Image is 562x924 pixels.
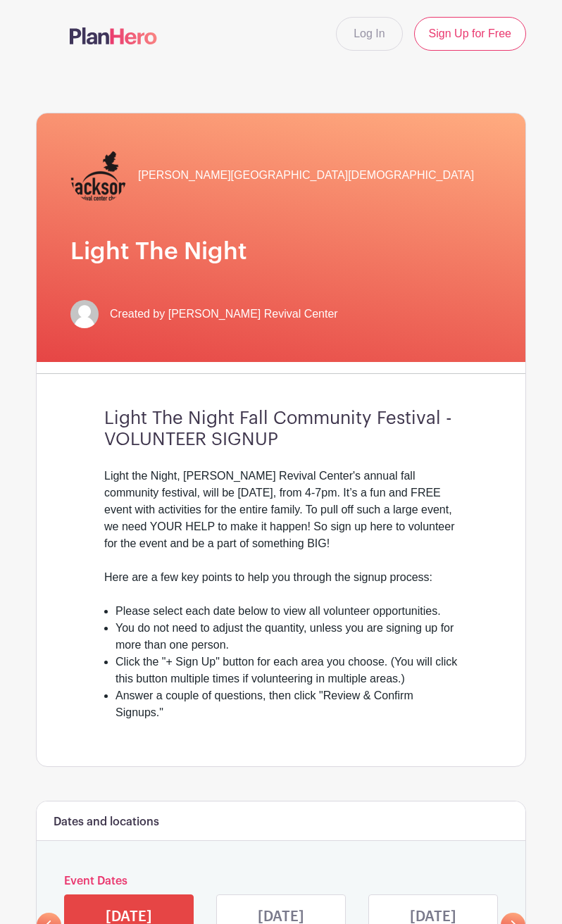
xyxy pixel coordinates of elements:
[115,654,458,687] li: Click the "+ Sign Up" button for each area you choose. (You will click this button multiple times...
[104,408,458,451] h3: Light The Night Fall Community Festival - VOLUNTEER SIGNUP
[414,17,526,51] a: Sign Up for Free
[61,875,501,888] h6: Event Dates
[70,27,157,44] img: logo-507f7623f17ff9eddc593b1ce0a138ce2505c220e1c5a4e2b4648c50719b7d32.svg
[70,237,492,266] h1: Light The Night
[115,603,458,620] li: Please select each date below to view all volunteer opportunities.
[70,147,127,204] img: JRC%20Vertical%20Logo.png
[70,300,99,328] img: default-ce2991bfa6775e67f084385cd625a349d9dcbb7a52a09fb2fda1e96e2d18dcdb.png
[115,620,458,654] li: You do not need to adjust the quantity, unless you are signing up for more than one person.
[336,17,402,51] a: Log In
[115,687,458,721] li: Answer a couple of questions, then click "Review & Confirm Signups."
[54,816,159,829] h6: Dates and locations
[138,167,474,184] span: [PERSON_NAME][GEOGRAPHIC_DATA][DEMOGRAPHIC_DATA]
[104,468,458,603] div: Light the Night, [PERSON_NAME] Revival Center's annual fall community festival, will be [DATE], f...
[110,306,338,323] span: Created by [PERSON_NAME] Revival Center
